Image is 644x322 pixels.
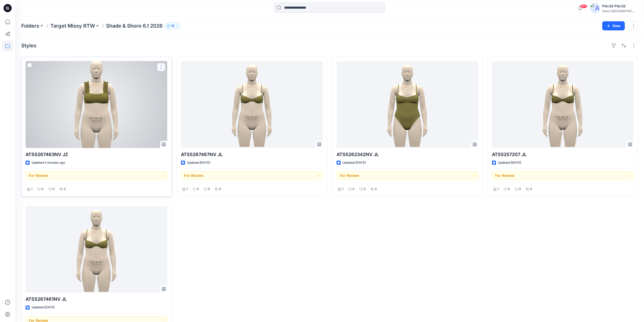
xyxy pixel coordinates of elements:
button: New [602,21,625,30]
p: 0 [508,186,510,192]
a: ATSS262342NV JL [337,61,478,148]
a: Target Missy RTW [50,22,95,29]
p: Updated [DATE] [343,160,366,165]
div: Pdc3d Pdc3d [602,3,638,9]
p: ATSS267467NV JL [181,151,323,158]
h4: Styles [21,43,36,49]
p: ATSS262342NV JL [337,151,478,158]
p: Updated 2 minutes ago [32,160,65,165]
p: Updated [DATE] [187,160,210,165]
a: ATSS267461NV JL [26,206,167,293]
p: ATSS257207 JL [492,151,634,158]
p: ATSS267463NV JZ [26,151,167,158]
a: Folders [21,22,39,29]
p: Shade & Shore 6.1 2026 [106,22,163,29]
img: avatar [590,3,600,13]
p: 18 [171,23,174,29]
p: Updated [DATE] [32,305,55,310]
p: 0 [519,186,521,192]
p: 0 [208,186,210,192]
p: 1 [31,186,32,192]
p: 0 [352,186,355,192]
p: 0 [64,186,66,192]
p: 0 [375,186,377,192]
p: 0 [197,186,199,192]
p: ATSS267461NV JL [26,296,167,303]
button: 18 [165,22,181,29]
p: 1 [497,186,499,192]
p: 1 [342,186,343,192]
p: 0 [53,186,55,192]
p: 0 [364,186,366,192]
p: Updated [DATE] [498,160,521,165]
a: ATSS267467NV JL [181,61,323,148]
p: 0 [530,186,532,192]
a: ATSS267463NV JZ [26,61,167,148]
p: 0 [41,186,44,192]
a: ATSS257207 JL [492,61,634,148]
div: Swim [GEOGRAPHIC_DATA] [602,9,638,13]
p: 1 [186,186,188,192]
p: 0 [219,186,221,192]
span: 99+ [580,4,587,8]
